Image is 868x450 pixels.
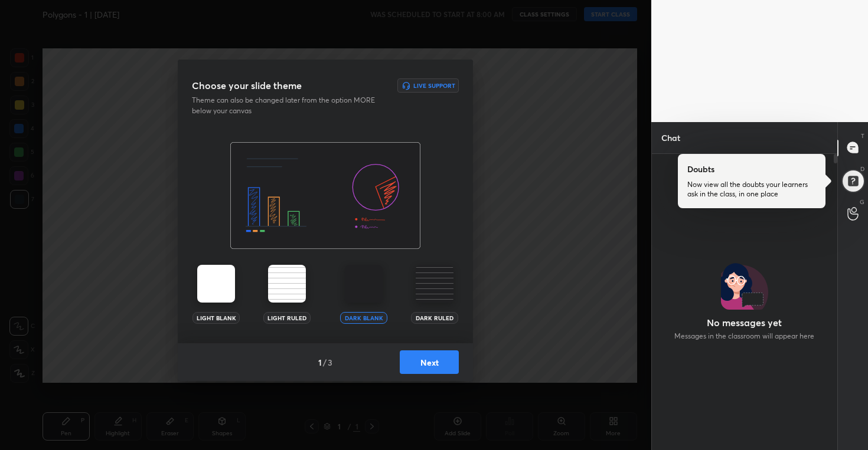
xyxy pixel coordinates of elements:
p: D [860,165,864,173]
p: Theme can also be changed later from the option MORE below your canvas [192,95,383,116]
img: darkRuledTheme.359fb5fd.svg [416,265,453,303]
div: Light Blank [192,312,240,324]
img: darkThemeBanner.f801bae7.svg [230,142,420,249]
h3: Choose your slide theme [192,78,302,93]
img: darkTheme.aa1caeba.svg [345,265,383,303]
img: lightRuledTheme.002cd57a.svg [268,265,306,303]
h6: Live Support [413,83,455,88]
h4: / [323,356,327,369]
h4: 3 [328,356,332,369]
h4: 1 [318,356,322,369]
button: Next [400,350,459,374]
p: T [861,132,864,140]
div: Dark Blank [340,312,387,324]
img: lightTheme.5bb83c5b.svg [197,265,235,303]
div: Light Ruled [263,312,311,324]
div: Dark Ruled [411,312,458,324]
p: Chat [652,122,690,153]
p: G [860,198,864,206]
